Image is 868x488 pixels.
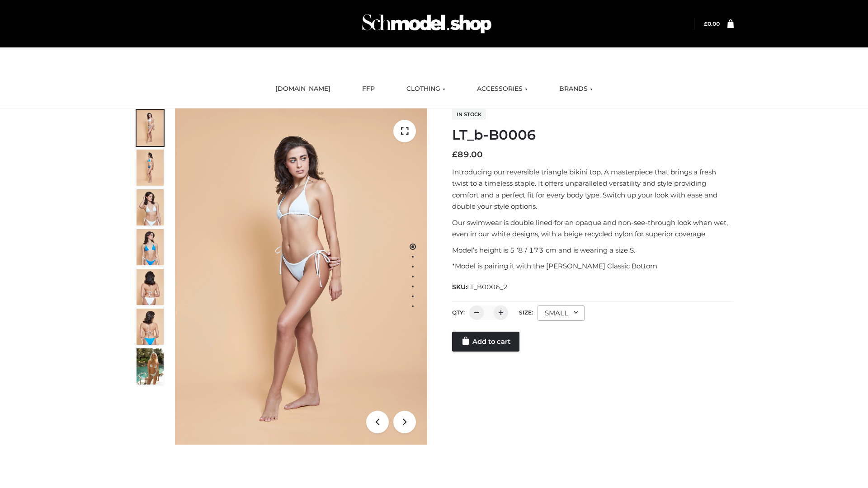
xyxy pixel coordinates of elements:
[355,79,382,99] a: FFP
[137,189,164,225] img: ArielClassicBikiniTop_CloudNine_AzureSky_OW114ECO_3-scaled.jpg
[470,79,534,99] a: ACCESSORIES
[137,110,164,146] img: ArielClassicBikiniTop_CloudNine_AzureSky_OW114ECO_1-scaled.jpg
[552,79,599,99] a: BRANDS
[538,305,585,321] div: SMALL
[467,283,508,291] span: LT_B0006_2
[452,109,486,120] span: In stock
[452,332,519,352] a: Add to cart
[137,309,164,345] img: ArielClassicBikiniTop_CloudNine_AzureSky_OW114ECO_8-scaled.jpg
[452,150,458,160] span: £
[704,20,720,27] a: £0.00
[452,217,734,240] p: Our swimwear is double lined for an opaque and non-see-through look when wet, even in our white d...
[452,150,483,160] bdi: 89.00
[400,79,452,99] a: CLOTHING
[452,244,734,256] p: Model’s height is 5 ‘8 / 173 cm and is wearing a size S.
[137,150,164,186] img: ArielClassicBikiniTop_CloudNine_AzureSky_OW114ECO_2-scaled.jpg
[137,229,164,265] img: ArielClassicBikiniTop_CloudNine_AzureSky_OW114ECO_4-scaled.jpg
[452,166,734,212] p: Introducing our reversible triangle bikini top. A masterpiece that brings a fresh twist to a time...
[137,348,164,385] img: Arieltop_CloudNine_AzureSky2.jpg
[704,20,720,27] bdi: 0.00
[269,79,337,99] a: [DOMAIN_NAME]
[452,260,734,272] p: *Model is pairing it with the [PERSON_NAME] Classic Bottom
[704,20,708,27] span: £
[175,108,427,445] img: LT_b-B0006
[519,309,533,316] label: Size:
[452,282,509,292] span: SKU:
[452,309,465,316] label: QTY:
[359,6,495,42] img: Schmodel Admin 964
[452,127,734,143] h1: LT_b-B0006
[137,269,164,305] img: ArielClassicBikiniTop_CloudNine_AzureSky_OW114ECO_7-scaled.jpg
